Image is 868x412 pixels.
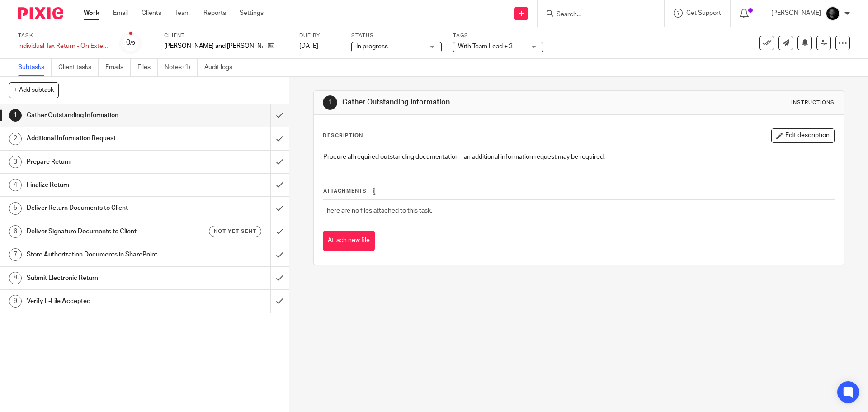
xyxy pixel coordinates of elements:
[27,225,183,238] h1: Deliver Signature Documents to Client
[299,32,340,39] label: Due by
[113,9,128,18] a: Email
[84,9,99,18] a: Work
[826,6,840,21] img: Chris.jpg
[27,155,183,169] h1: Prepare Return
[126,38,135,48] div: 0
[203,9,226,18] a: Reports
[204,59,239,76] a: Audit logs
[175,9,190,18] a: Team
[9,272,22,284] div: 8
[556,11,637,19] input: Search
[9,179,22,191] div: 4
[9,133,22,145] div: 2
[686,10,721,16] span: Get Support
[356,43,388,50] span: In progress
[9,202,22,215] div: 5
[142,9,161,18] a: Clients
[18,7,63,19] img: Pixie
[165,59,198,76] a: Notes (1)
[9,248,22,261] div: 7
[18,59,52,76] a: Subtasks
[323,231,375,251] button: Attach new file
[130,41,135,46] small: /9
[105,59,131,76] a: Emails
[27,132,183,145] h1: Additional Information Request
[164,42,263,51] p: [PERSON_NAME] and [PERSON_NAME]
[240,9,264,18] a: Settings
[299,43,318,49] span: [DATE]
[323,208,432,214] span: There are no files attached to this task.
[27,109,183,122] h1: Gather Outstanding Information
[771,128,835,143] button: Edit description
[323,95,337,110] div: 1
[771,9,821,18] p: [PERSON_NAME]
[58,59,99,76] a: Client tasks
[27,248,183,261] h1: Store Authorization Documents in SharePoint
[9,295,22,308] div: 9
[27,201,183,215] h1: Deliver Return Documents to Client
[214,227,256,235] span: Not yet sent
[27,271,183,285] h1: Submit Electronic Return
[18,32,108,39] label: Task
[323,152,834,161] p: Procure all required outstanding documentation - an additional information request may be required.
[453,32,543,39] label: Tags
[164,32,288,39] label: Client
[27,294,183,308] h1: Verify E-File Accepted
[323,132,363,139] p: Description
[351,32,442,39] label: Status
[9,156,22,168] div: 3
[27,178,183,192] h1: Finalize Return
[9,109,22,122] div: 1
[323,189,367,194] span: Attachments
[137,59,158,76] a: Files
[791,99,835,106] div: Instructions
[458,43,513,50] span: With Team Lead + 3
[9,82,59,98] button: + Add subtask
[9,225,22,238] div: 6
[18,42,108,51] div: Individual Tax Return - On Extension
[342,98,598,107] h1: Gather Outstanding Information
